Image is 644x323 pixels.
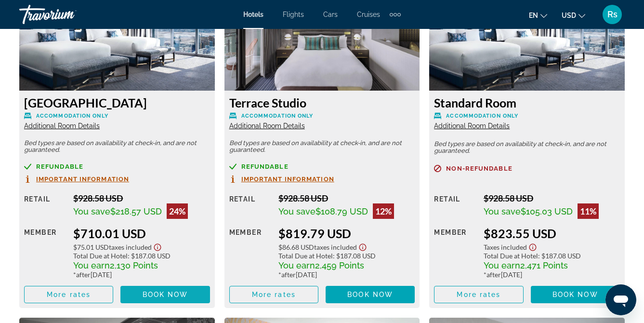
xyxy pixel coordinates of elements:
div: Member [24,226,66,279]
a: Travorium [19,2,116,27]
span: Accommodation Only [446,113,518,119]
div: 12% [373,203,394,219]
iframe: Button to launch messaging window [605,284,636,315]
button: Book now [326,286,415,303]
p: Bed types are based on availability at check-in, and are not guaranteed. [24,140,210,153]
button: Show Taxes and Fees disclaimer [527,241,539,252]
div: $823.55 USD [484,226,620,241]
span: after [76,270,91,279]
span: $86.68 USD [278,243,314,251]
span: $218.57 USD [110,206,162,216]
span: You save [73,206,110,216]
span: You earn [484,260,520,270]
button: Important Information [229,175,334,183]
span: Book now [143,291,188,298]
div: : $187.08 USD [73,252,210,260]
button: More rates [24,286,113,303]
span: Important Information [36,176,129,182]
h3: Standard Room [434,95,620,110]
button: Show Taxes and Fees disclaimer [357,241,368,252]
div: * [DATE] [484,270,620,279]
p: Bed types are based on availability at check-in, and are not guaranteed. [229,140,415,153]
div: Member [229,226,271,279]
button: Show Taxes and Fees disclaimer [152,241,163,252]
span: Accommodation Only [241,113,314,119]
div: $928.58 USD [73,193,210,203]
div: * [DATE] [278,270,415,279]
button: Change currency [562,8,585,22]
span: Additional Room Details [24,122,100,130]
span: Total Due at Hotel [484,252,538,260]
button: More rates [434,286,523,303]
div: * [DATE] [73,270,210,279]
span: Refundable [241,163,289,170]
span: after [486,270,501,279]
a: Cruises [357,11,380,18]
button: Book now [531,286,620,303]
span: Accommodation Only [36,113,108,119]
a: Refundable [229,163,415,170]
span: Total Due at Hotel [73,252,128,260]
a: Cars [323,11,338,18]
h3: Terrace Studio [229,95,415,110]
p: Bed types are based on availability at check-in, and are not guaranteed. [434,141,620,154]
div: $928.58 USD [278,193,415,203]
button: Change language [529,8,547,22]
a: Hotels [243,11,263,18]
a: Refundable [24,163,210,170]
div: : $187.08 USD [278,252,415,260]
button: Important Information [24,175,129,183]
button: More rates [229,286,318,303]
div: : $187.08 USD [484,252,620,260]
span: Additional Room Details [434,122,510,130]
span: Total Due at Hotel [278,252,333,260]
span: You save [484,206,521,216]
span: Taxes included [109,243,152,251]
span: You save [278,206,315,216]
div: $710.01 USD [73,226,210,241]
span: 2,471 Points [520,260,568,270]
span: $75.01 USD [73,243,109,251]
div: 24% [167,203,188,219]
div: Retail [434,193,476,219]
div: Retail [229,193,271,219]
span: You earn [73,260,110,270]
span: after [281,270,296,279]
span: Additional Room Details [229,122,305,130]
span: More rates [47,291,91,298]
span: More rates [252,291,296,298]
span: Book now [347,291,393,298]
span: Non-refundable [446,165,512,172]
button: Book now [120,286,210,303]
span: $108.79 USD [315,206,368,216]
span: Rs [607,10,618,19]
span: More rates [457,291,500,298]
button: Extra navigation items [390,7,401,22]
span: Book now [552,291,598,298]
button: User Menu [600,4,625,25]
div: $928.58 USD [484,193,620,203]
div: Retail [24,193,66,219]
span: USD [562,12,576,19]
span: en [529,12,538,19]
span: 2,459 Points [315,260,364,270]
div: Member [434,226,476,279]
h3: [GEOGRAPHIC_DATA] [24,95,210,110]
span: Important Information [241,176,334,182]
div: 11% [578,203,599,219]
span: You earn [278,260,315,270]
span: Taxes included [314,243,357,251]
span: 2,130 Points [110,260,158,270]
span: $105.03 USD [521,206,573,216]
a: Flights [283,11,304,18]
span: Taxes included [484,243,527,251]
div: $819.79 USD [278,226,415,241]
span: Refundable [36,163,83,170]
